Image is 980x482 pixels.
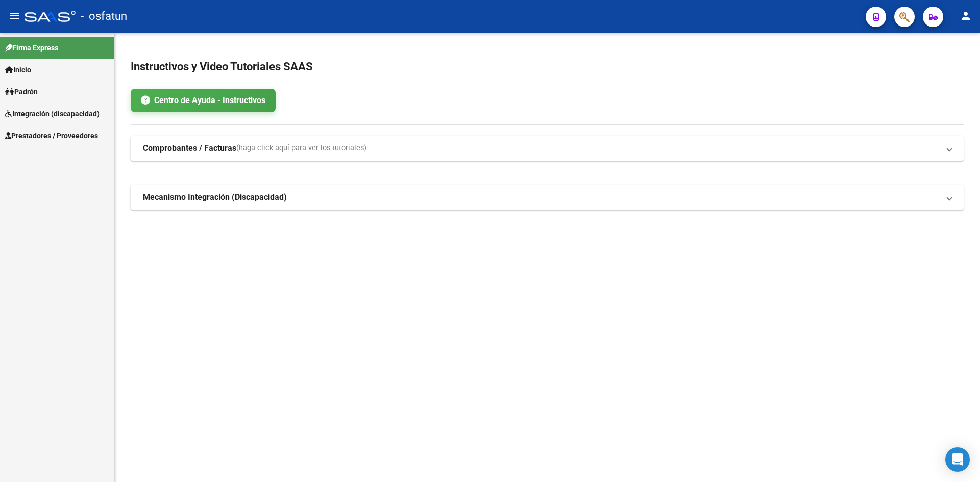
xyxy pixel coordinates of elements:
h2: Instructivos y Video Tutoriales SAAS [131,57,964,77]
span: Padrón [5,86,38,97]
span: Integración (discapacidad) [5,108,100,119]
span: Firma Express [5,42,58,54]
mat-expansion-panel-header: Comprobantes / Facturas(haga click aquí para ver los tutoriales) [131,136,964,161]
span: Prestadores / Proveedores [5,130,98,141]
span: - osfatun [81,5,127,28]
div: Open Intercom Messenger [945,447,970,472]
mat-icon: person [960,10,972,22]
mat-expansion-panel-header: Mecanismo Integración (Discapacidad) [131,185,964,210]
strong: Comprobantes / Facturas [143,143,236,154]
a: Centro de Ayuda - Instructivos [131,89,276,112]
span: Inicio [5,64,31,75]
span: (haga click aquí para ver los tutoriales) [236,143,366,154]
strong: Mecanismo Integración (Discapacidad) [143,192,287,203]
mat-icon: menu [8,10,20,22]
